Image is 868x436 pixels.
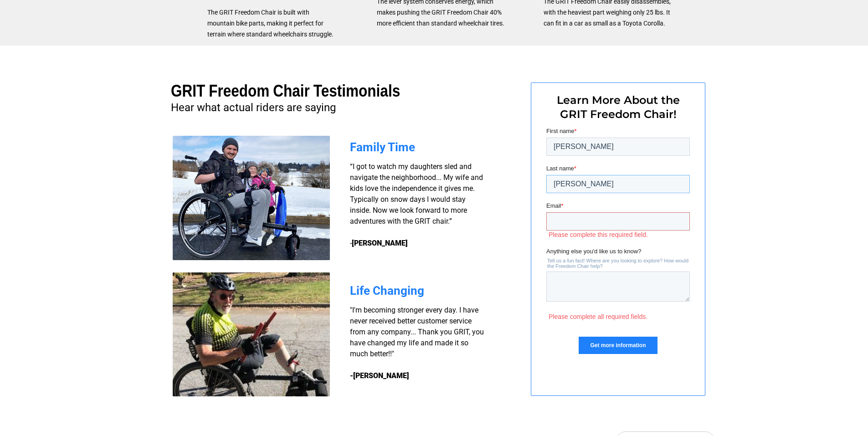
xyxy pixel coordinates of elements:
[350,306,484,358] span: "I'm becoming stronger every day. I have never received better customer service from any company....
[352,239,408,247] strong: [PERSON_NAME]
[350,371,409,380] strong: -[PERSON_NAME]
[207,9,334,38] span: The GRIT Freedom Chair is built with mountain bike parts, making it perfect for terrain where sta...
[546,127,690,362] iframe: Form 0
[350,140,415,154] span: Family Time
[171,101,336,114] span: Hear what actual riders are saying
[557,93,680,121] span: Learn More About the GRIT Freedom Chair!
[350,284,424,298] span: Life Changing
[350,162,483,247] span: “I got to watch my daughters sled and navigate the neighborhood... My wife and kids love the inde...
[171,82,400,100] span: GRIT Freedom Chair Testimonials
